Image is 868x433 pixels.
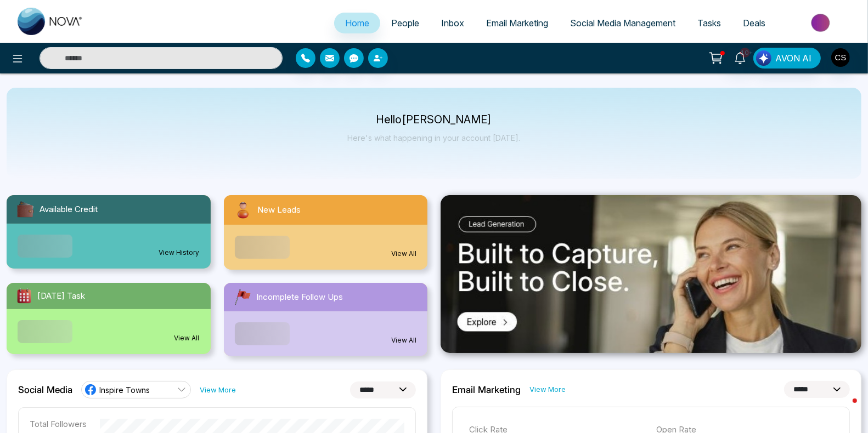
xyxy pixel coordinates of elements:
[732,13,776,33] a: Deals
[529,384,566,395] a: View More
[831,396,857,422] iframe: Intercom live chat
[727,48,753,67] a: 10+
[40,203,98,216] span: Available Credit
[775,52,811,65] span: AVON AI
[257,291,343,304] span: Incomplete Follow Ups
[743,18,765,29] span: Deals
[334,13,380,33] a: Home
[348,115,521,124] p: Hello [PERSON_NAME]
[475,13,559,33] a: Email Marketing
[30,419,87,429] p: Total Followers
[217,283,435,356] a: Incomplete Follow UpsView All
[452,384,521,395] h2: Email Marketing
[441,195,861,353] img: .
[233,200,253,220] img: newLeads.svg
[18,384,72,395] h2: Social Media
[697,18,721,29] span: Tasks
[37,290,85,303] span: [DATE] Task
[430,13,475,33] a: Inbox
[570,18,675,29] span: Social Media Management
[348,133,521,143] p: Here's what happening in your account [DATE].
[391,335,416,345] a: View All
[200,385,236,395] a: View More
[345,18,369,29] span: Home
[441,18,464,29] span: Inbox
[380,13,430,33] a: People
[15,287,33,305] img: todayTask.svg
[174,333,200,343] a: View All
[686,13,732,33] a: Tasks
[486,18,548,29] span: Email Marketing
[159,248,200,258] a: View History
[391,18,419,29] span: People
[15,200,35,219] img: availableCredit.svg
[559,13,686,33] a: Social Media Management
[99,385,150,395] span: Inspire Towns
[753,48,821,69] button: AVON AI
[391,249,416,259] a: View All
[233,287,252,307] img: followUps.svg
[782,10,861,35] img: Market-place.gif
[18,8,83,35] img: Nova CRM Logo
[831,48,850,67] img: User Avatar
[258,204,301,216] span: New Leads
[740,48,750,58] span: 10+
[756,50,771,66] img: Lead Flow
[217,195,435,270] a: New LeadsView All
